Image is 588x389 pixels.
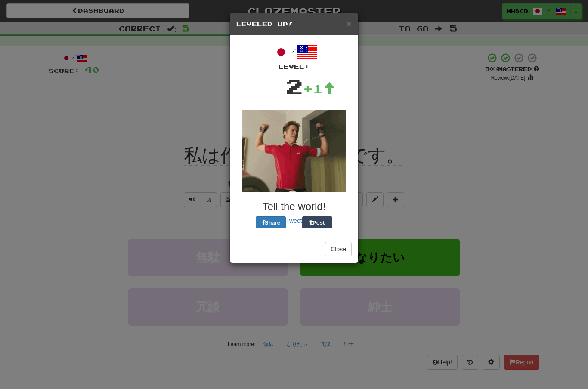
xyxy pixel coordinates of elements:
[236,42,352,71] div: /
[347,19,352,28] span: ×
[347,19,352,28] button: Close
[303,80,335,97] div: +1
[325,242,352,256] button: Close
[242,110,346,192] img: brad-pitt-eabb8484b0e72233b60fc33baaf1d28f9aa3c16dec737e05e85ed672bd245bc1.gif
[286,217,302,224] a: Tweet
[256,216,286,228] button: Share
[236,62,352,71] div: Level:
[302,216,332,228] button: Post
[285,71,303,101] div: 2
[236,201,352,212] h3: Tell the world!
[236,20,352,28] h5: Leveled Up!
